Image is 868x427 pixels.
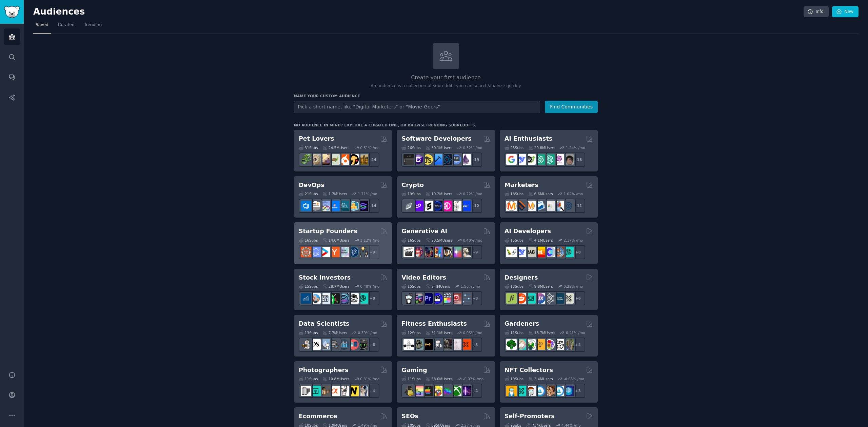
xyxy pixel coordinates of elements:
img: content_marketing [506,201,517,211]
div: + 14 [365,199,379,213]
img: UI_Design [525,293,536,304]
div: 53.0M Users [426,377,452,381]
h2: Gardeners [505,320,539,328]
img: AnalogCommunity [320,386,330,396]
img: editors [413,293,423,304]
img: web3 [432,201,442,211]
div: 1.71 % /mo [358,191,377,196]
img: chatgpt_promptDesign [535,154,545,165]
h2: Generative AI [401,227,447,236]
img: LangChain [506,247,517,257]
div: 26 Sub s [401,145,420,150]
img: Emailmarketing [535,201,545,211]
img: gopro [403,293,414,304]
img: ValueInvesting [310,293,321,304]
div: 0.40 % /mo [463,238,482,243]
img: analog [301,386,311,396]
img: cockatiel [339,154,349,165]
img: leopardgeckos [320,154,330,165]
div: + 8 [571,245,585,259]
img: learndesign [554,293,564,304]
div: 15 Sub s [505,238,524,243]
div: 14.0M Users [322,238,349,243]
img: Docker_DevOps [320,201,330,211]
h2: Startup Founders [299,227,357,236]
img: CozyGamers [413,386,423,396]
img: datasets [348,339,359,350]
img: EntrepreneurRideAlong [301,247,311,257]
div: + 5 [468,338,482,352]
div: No audience in mind? Explore a curated one, or browse . [294,123,476,127]
div: 0.31 % /mo [360,377,379,381]
img: typography [506,293,517,304]
div: 13 Sub s [505,284,524,289]
img: MarketingResearch [554,201,564,211]
img: 0xPolygon [413,201,423,211]
img: GamerPals [432,386,442,396]
h2: Marketers [505,181,538,189]
button: Find Communities [545,101,598,113]
img: herpetology [301,154,311,165]
div: 1.24 % /mo [566,145,585,150]
h2: Create your first audience [294,74,598,82]
img: fitness30plus [441,339,452,350]
div: 10 Sub s [505,377,524,381]
img: swingtrading [348,293,359,304]
img: dogbreed [358,154,368,165]
img: llmops [554,247,564,257]
div: 2.17 % /mo [564,238,583,243]
img: DevOpsLinks [329,201,340,211]
img: Forex [320,293,330,304]
span: Trending [84,22,102,28]
img: linux_gaming [403,386,414,396]
div: + 8 [468,291,482,305]
img: GummySearch logo [4,6,20,18]
div: 31 Sub s [299,145,318,150]
img: GoogleGeminiAI [506,154,517,165]
div: 2.4M Users [426,284,450,289]
img: postproduction [460,293,471,304]
img: DreamBooth [460,247,471,257]
img: elixir [460,154,471,165]
img: AskMarketing [525,201,536,211]
div: 0.48 % /mo [360,284,379,289]
div: 18 Sub s [505,191,524,196]
img: GymMotivation [413,339,423,350]
img: UrbanGardening [554,339,564,350]
img: ArtificalIntelligence [563,154,574,165]
img: VideoEditors [432,293,442,304]
img: AskComputerScience [451,154,461,165]
img: userexperience [544,293,555,304]
h2: Designers [505,273,538,282]
div: 25 Sub s [505,145,524,150]
div: 28.7M Users [322,284,349,289]
h2: SEOs [401,412,418,421]
img: googleads [544,201,555,211]
div: 20.5M Users [426,238,452,243]
h2: NFT Collectors [505,366,553,374]
img: MistralAI [535,247,545,257]
img: chatgpt_prompts_ [544,154,555,165]
img: Rag [525,247,536,257]
img: turtle [329,154,340,165]
img: premiere [422,293,433,304]
img: finalcutpro [441,293,452,304]
h2: AI Developers [505,227,551,236]
div: + 19 [468,152,482,167]
img: FluxAI [441,247,452,257]
div: 15 Sub s [401,284,420,289]
h2: Self-Promoters [505,412,555,421]
h2: AI Enthusiasts [505,135,552,143]
span: Curated [58,22,75,28]
img: indiehackers [339,247,349,257]
input: Pick a short name, like "Digital Marketers" or "Movie-Goers" [294,101,540,113]
div: 0.22 % /mo [564,284,583,289]
a: Curated [56,20,77,34]
img: canon [339,386,349,396]
div: 15 Sub s [299,284,318,289]
img: reactnative [441,154,452,165]
div: 0.32 % /mo [463,145,482,150]
img: startup [320,247,330,257]
h2: Ecommerce [299,412,337,421]
div: 6.6M Users [528,191,553,196]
